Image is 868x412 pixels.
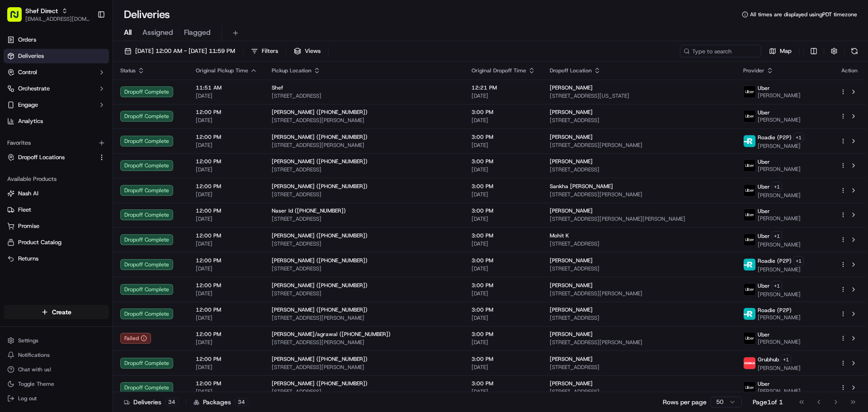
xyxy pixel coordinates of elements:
[758,109,770,116] span: Uber
[472,158,535,165] span: 3:00 PM
[120,45,239,57] button: [DATE] 12:00 AM - [DATE] 11:59 PM
[550,240,729,247] span: [STREET_ADDRESS]
[64,199,109,207] a: Powered byPylon
[272,232,368,239] span: [PERSON_NAME] ([PHONE_NUMBER])
[550,364,729,371] span: [STREET_ADDRESS]
[4,81,109,96] button: Orchestrate
[18,380,54,388] span: Toggle Theme
[4,186,109,201] button: Nash AI
[9,86,25,103] img: 1736555255976-a54dd68f-1ca7-489b-9aae-adbdc363a1c4
[154,89,165,100] button: Start new chat
[196,92,257,99] span: [DATE]
[196,158,257,165] span: 12:00 PM
[472,282,535,289] span: 3:00 PM
[550,331,593,338] span: [PERSON_NAME]
[18,36,36,44] span: Orders
[4,305,109,319] button: Create
[758,215,801,222] span: [PERSON_NAME]
[758,291,801,298] span: [PERSON_NAME]
[272,166,457,173] span: [STREET_ADDRESS]
[235,398,248,406] div: 34
[18,178,69,187] span: Knowledge Base
[196,215,257,223] span: [DATE]
[24,58,163,68] input: Got a question? Start typing here...
[70,140,89,147] span: [DATE]
[196,355,257,363] span: 12:00 PM
[65,140,68,147] span: •
[52,308,71,317] span: Create
[196,265,257,272] span: [DATE]
[272,92,457,99] span: [STREET_ADDRESS]
[272,290,457,297] span: [STREET_ADDRESS]
[196,314,257,322] span: [DATE]
[758,266,804,273] span: [PERSON_NAME]
[4,49,109,63] a: Deliveries
[272,183,368,190] span: [PERSON_NAME] ([PHONE_NUMBER])
[196,290,257,297] span: [DATE]
[5,174,73,190] a: 📗Knowledge Base
[196,364,257,371] span: [DATE]
[550,380,593,387] span: [PERSON_NAME]
[772,231,782,241] button: +1
[85,178,145,187] span: API Documentation
[41,86,148,95] div: Start new chat
[472,183,535,190] span: 3:00 PM
[196,183,257,190] span: 12:00 PM
[758,282,770,289] span: Uber
[550,158,593,165] span: [PERSON_NAME]
[272,215,457,223] span: [STREET_ADDRESS]
[744,160,755,171] img: uber-new-logo.jpeg
[550,257,593,264] span: [PERSON_NAME]
[4,349,109,361] button: Notifications
[744,234,755,246] img: uber-new-logo.jpeg
[9,9,27,27] img: Nash
[196,339,257,346] span: [DATE]
[744,332,755,344] img: uber-new-logo.jpeg
[550,306,593,313] span: [PERSON_NAME]
[196,84,257,91] span: 11:51 AM
[196,331,257,338] span: 12:00 PM
[550,166,729,173] span: [STREET_ADDRESS]
[196,388,257,395] span: [DATE]
[4,98,109,112] button: Engage
[758,92,801,99] span: [PERSON_NAME]
[758,166,801,173] span: [PERSON_NAME]
[25,6,58,15] span: Shef Direct
[196,380,257,387] span: 12:00 PM
[7,238,105,246] a: Product Catalog
[272,282,368,289] span: [PERSON_NAME] ([PHONE_NUMBER])
[472,380,535,387] span: 3:00 PM
[550,84,593,91] span: [PERSON_NAME]
[743,67,764,74] span: Provider
[744,86,755,98] img: uber-new-logo.jpeg
[753,398,783,407] div: Page 1 of 1
[472,265,535,272] span: [DATE]
[550,232,569,239] span: Mohit K
[18,222,39,230] span: Promise
[196,282,257,289] span: 12:00 PM
[550,109,593,116] span: [PERSON_NAME]
[472,215,535,223] span: [DATE]
[19,86,35,103] img: 8571987876998_91fb9ceb93ad5c398215_72.jpg
[744,357,755,369] img: 5e692f75ce7d37001a5d71f1
[472,191,535,198] span: [DATE]
[196,166,257,173] span: [DATE]
[744,284,755,295] img: uber-new-logo.jpeg
[758,380,770,388] span: Uber
[18,101,38,109] span: Engage
[272,364,457,371] span: [STREET_ADDRESS][PERSON_NAME]
[4,363,109,376] button: Chat with us!
[758,232,770,240] span: Uber
[758,208,770,215] span: Uber
[4,33,109,47] a: Orders
[272,109,368,116] span: [PERSON_NAME] ([PHONE_NUMBER])
[4,203,109,217] button: Fleet
[758,314,801,321] span: [PERSON_NAME]
[73,174,149,190] a: 💻API Documentation
[18,337,38,344] span: Settings
[758,388,801,395] span: [PERSON_NAME]
[472,109,535,116] span: 3:00 PM
[550,207,593,214] span: [PERSON_NAME]
[18,68,37,76] span: Control
[28,140,63,147] span: Shef Support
